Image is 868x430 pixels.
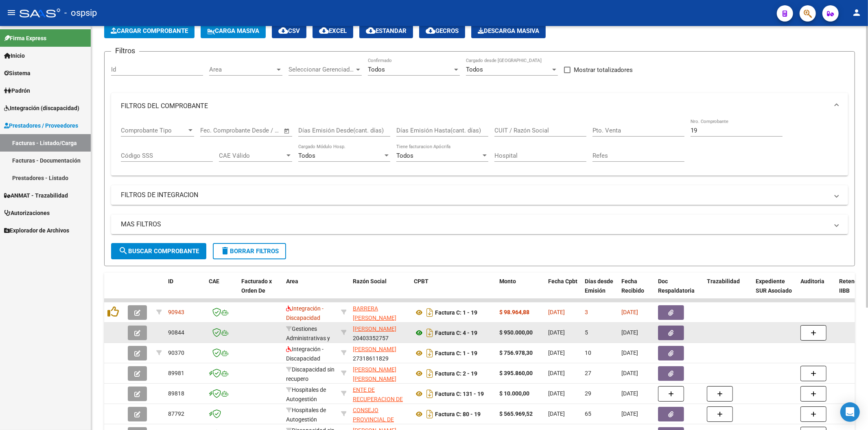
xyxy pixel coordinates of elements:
span: [DATE] [548,329,565,336]
div: 30718615700 [353,385,407,402]
span: Gecros [426,27,459,35]
i: Descargar documento [424,306,435,319]
mat-expansion-panel-header: FILTROS DEL COMPROBANTE [111,93,848,119]
span: Area [286,278,298,284]
span: [DATE] [621,329,638,336]
button: CSV [272,24,306,38]
span: [DATE] [621,390,638,397]
div: 30643258737 [353,406,407,423]
span: 3 [585,309,588,315]
span: 27 [585,370,591,376]
span: Trazabilidad [707,278,740,284]
strong: $ 950.000,00 [499,329,533,336]
i: Descargar documento [424,387,435,400]
datatable-header-cell: Auditoria [797,273,836,308]
div: FILTROS DEL COMPROBANTE [111,119,848,176]
span: ID [168,278,173,284]
mat-icon: cloud_download [319,26,329,35]
div: 27404229236 [353,304,407,321]
mat-icon: cloud_download [426,26,435,35]
mat-icon: cloud_download [366,26,376,35]
span: Carga Masiva [207,27,259,35]
span: CPBT [414,278,429,284]
strong: Factura C: 131 - 19 [435,391,484,397]
span: Buscar Comprobante [118,248,199,255]
datatable-header-cell: Días desde Emisión [582,273,618,308]
span: [DATE] [548,410,565,417]
span: Integración - Discapacidad [286,305,324,321]
span: Retencion IIBB [839,278,866,294]
strong: Factura C: 2 - 19 [435,370,477,377]
div: 20403352757 [353,324,407,341]
strong: $ 756.978,30 [499,350,533,356]
span: Padrón [4,86,30,95]
strong: $ 10.000,00 [499,390,529,397]
datatable-header-cell: Fecha Recibido [618,273,655,308]
span: Doc Respaldatoria [658,278,695,294]
span: Estandar [366,27,407,35]
span: [DATE] [621,350,638,356]
span: Inicio [4,51,25,60]
datatable-header-cell: Razón Social [350,273,411,308]
mat-expansion-panel-header: FILTROS DE INTEGRACION [111,185,848,205]
span: Fecha Cpbt [548,278,577,284]
span: Mostrar totalizadores [574,65,633,75]
span: [DATE] [548,370,565,376]
mat-icon: cloud_download [278,26,288,35]
span: 29 [585,390,591,397]
strong: Factura C: 1 - 19 [435,350,477,356]
mat-icon: delete [220,246,230,256]
mat-icon: person [852,8,861,17]
h3: Filtros [111,45,139,56]
datatable-header-cell: Area [283,273,338,308]
span: Gestiones Administrativas y Otros [286,326,330,351]
mat-icon: menu [7,8,16,17]
span: Todos [298,152,315,159]
strong: Factura C: 80 - 19 [435,411,481,417]
span: Hospitales de Autogestión [286,407,326,423]
span: Fecha Recibido [621,278,644,294]
datatable-header-cell: Trazabilidad [704,273,752,308]
span: Facturado x Orden De [241,278,272,294]
span: Seleccionar Gerenciador [289,66,354,73]
span: [DATE] [548,390,565,397]
span: Integración - Discapacidad [286,346,324,362]
datatable-header-cell: Expediente SUR Asociado [752,273,797,308]
mat-panel-title: MAS FILTROS [121,220,829,229]
span: Autorizaciones [4,208,50,217]
button: Buscar Comprobante [111,243,206,259]
strong: $ 565.969,52 [499,410,533,417]
datatable-header-cell: Fecha Cpbt [545,273,582,308]
datatable-header-cell: Monto [496,273,545,308]
span: 90370 [168,350,184,356]
span: [DATE] [621,410,638,417]
span: 89981 [168,370,184,376]
button: EXCEL [313,24,353,38]
datatable-header-cell: Facturado x Orden De [238,273,283,308]
span: Hospitales de Autogestión [286,387,326,402]
strong: Factura C: 1 - 19 [435,309,477,316]
span: Auditoria [800,278,824,284]
i: Descargar documento [424,408,435,421]
button: Carga Masiva [201,24,266,38]
span: ANMAT - Trazabilidad [4,191,68,200]
span: EXCEL [319,27,347,35]
span: 5 [585,329,588,336]
div: Open Intercom Messenger [840,402,860,422]
strong: Factura C: 4 - 19 [435,330,477,336]
span: CAE Válido [219,152,285,159]
button: Descarga Masiva [471,24,546,38]
span: 89818 [168,390,184,397]
span: Comprobante Tipo [121,127,187,134]
span: Area [209,66,275,73]
button: Cargar Comprobante [104,24,195,38]
strong: $ 395.860,00 [499,370,533,376]
span: Firma Express [4,34,46,43]
span: Borrar Filtros [220,248,279,255]
datatable-header-cell: CAE [206,273,238,308]
span: [PERSON_NAME] [PERSON_NAME] [353,366,396,382]
div: 23354322463 [353,365,407,382]
span: 65 [585,410,591,417]
span: Cargar Comprobante [111,27,188,35]
span: 90943 [168,309,184,315]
